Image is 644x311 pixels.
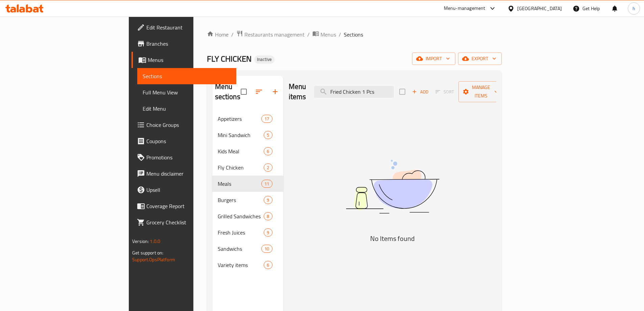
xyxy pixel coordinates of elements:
div: Mini Sandwich5 [212,127,283,143]
span: 1.0.0 [150,237,160,246]
span: Add [411,88,429,96]
span: 2 [264,164,272,171]
div: items [264,261,272,269]
span: Sort sections [251,84,267,100]
nav: breadcrumb [207,30,502,39]
span: Sections [143,72,231,80]
a: Promotions [132,149,236,165]
a: Choice Groups [132,117,236,133]
span: Kids Meal [218,147,264,155]
span: Inactive [254,57,275,62]
span: Edit Menu [143,105,231,113]
span: Manage items [464,83,498,100]
span: export [463,54,496,63]
h5: No Items found [308,233,477,244]
span: Fly Chicken [218,163,264,172]
div: Variety items6 [212,257,283,273]
a: Coupons [132,133,236,149]
img: dish.svg [308,142,477,231]
input: search [314,86,394,98]
a: Restaurants management [236,30,305,39]
span: Choice Groups [146,121,231,129]
span: Fresh Juices [218,228,264,237]
div: Sandwichs [218,245,262,253]
span: 11 [262,181,272,187]
span: import [418,54,450,63]
span: Sections [344,30,363,39]
span: 5 [264,132,272,138]
button: export [458,52,502,65]
span: Full Menu View [143,88,231,96]
span: Coupons [146,137,231,145]
button: Manage items [458,81,504,102]
span: Menus [320,30,336,39]
a: Menus [312,30,336,39]
span: Grilled Sandwiches [218,212,264,220]
span: 8 [264,213,272,220]
span: Upsell [146,186,231,194]
a: Edit Restaurant [132,19,236,36]
div: items [264,228,272,237]
div: Fresh Juices9 [212,224,283,241]
span: Add item [409,87,431,97]
span: h [633,5,635,12]
div: Inactive [254,55,275,64]
span: 17 [262,116,272,122]
a: Grocery Checklist [132,214,236,230]
div: items [264,131,272,139]
span: Grocery Checklist [146,218,231,226]
span: Edit Restaurant [146,23,231,31]
span: Promotions [146,153,231,161]
span: FLY CHICKEN [207,51,252,66]
div: Menu-management [444,4,485,13]
span: Branches [146,40,231,48]
div: items [261,115,272,123]
div: items [264,147,272,155]
button: Add [409,87,431,97]
span: Get support on: [132,248,163,257]
a: Menu disclaimer [132,165,236,182]
span: 10 [262,246,272,252]
a: Support.OpsPlatform [132,255,175,264]
li: / [339,30,341,39]
a: Coverage Report [132,198,236,214]
a: Edit Menu [137,101,236,117]
h2: Menu items [289,82,306,102]
a: Upsell [132,182,236,198]
div: Kids Meal6 [212,143,283,159]
span: 9 [264,229,272,236]
span: 6 [264,148,272,155]
span: Variety items [218,261,264,269]
span: 6 [264,262,272,268]
a: Sections [137,68,236,84]
div: Mini Sandwich [218,131,264,139]
span: Version: [132,237,149,246]
a: Menus [132,52,236,68]
div: items [264,212,272,220]
div: Meals11 [212,176,283,192]
span: Appetizers [218,115,262,123]
div: items [261,180,272,188]
div: items [264,196,272,204]
div: Grilled Sandwiches8 [212,208,283,224]
div: [GEOGRAPHIC_DATA] [517,5,562,12]
div: Fly Chicken2 [212,159,283,176]
span: Menus [148,56,231,64]
span: Coverage Report [146,202,231,210]
span: Meals [218,180,262,188]
span: Burgers [218,196,264,204]
div: items [264,163,272,172]
a: Branches [132,36,236,52]
div: Appetizers17 [212,111,283,127]
a: Full Menu View [137,84,236,101]
div: Sandwichs10 [212,241,283,257]
span: Menu disclaimer [146,170,231,178]
li: / [307,30,310,39]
